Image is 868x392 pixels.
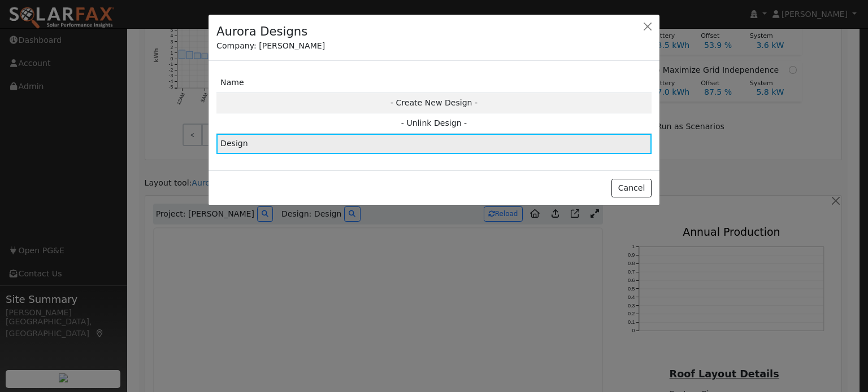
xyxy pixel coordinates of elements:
button: Cancel [611,179,652,198]
td: - Unlink Design - [216,113,652,134]
td: - Create New Design - [216,93,652,113]
h4: Aurora Designs [216,23,307,41]
td: Name [216,73,652,93]
div: Company: [PERSON_NAME] [216,40,652,52]
td: Design [216,134,652,154]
